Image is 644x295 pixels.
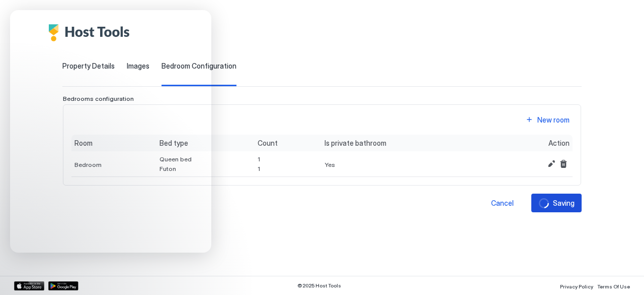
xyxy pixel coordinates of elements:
span: Privacy Policy [560,283,593,289]
iframe: Intercom live chat [10,261,34,285]
div: loading [539,198,549,208]
button: loadingSaving [531,194,582,212]
button: New room [522,113,573,127]
div: Cancel [491,198,514,208]
div: New room [537,114,570,125]
button: Remove [557,158,570,170]
a: Terms Of Use [597,280,630,291]
div: Saving [553,198,575,208]
span: Terms Of Use [597,283,630,289]
iframe: Intercom live chat [10,10,211,253]
span: Action [548,139,570,148]
span: © 2025 Host Tools [297,282,341,289]
a: Google Play Store [48,281,78,290]
span: Count [258,139,278,148]
span: 1 [258,155,260,163]
span: Yes [325,161,335,168]
span: Is private bathroom [325,139,386,148]
button: Edit [545,158,557,170]
button: Cancel [477,194,527,212]
a: App Store [14,281,44,290]
a: Privacy Policy [560,280,593,291]
span: 1 [258,165,260,172]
